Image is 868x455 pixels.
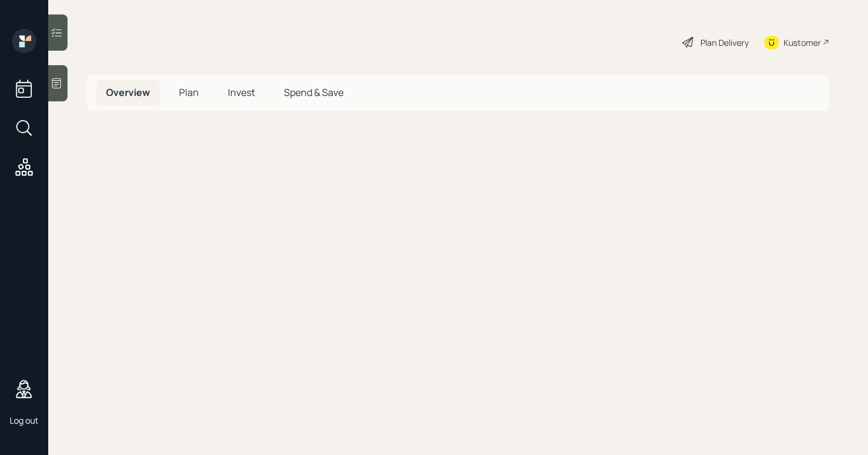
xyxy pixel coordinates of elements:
[179,86,199,99] span: Plan
[106,86,150,99] span: Overview
[10,415,39,426] div: Log out
[700,36,749,49] div: Plan Delivery
[228,86,255,99] span: Invest
[784,36,821,49] div: Kustomer
[284,86,344,99] span: Spend & Save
